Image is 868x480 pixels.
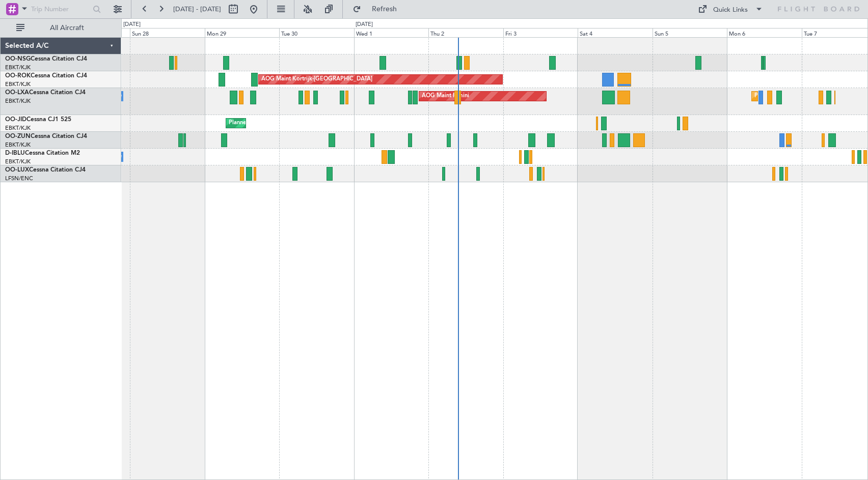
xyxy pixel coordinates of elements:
[356,20,373,29] div: [DATE]
[354,28,429,37] div: Wed 1
[428,28,503,37] div: Thu 2
[5,90,29,96] span: OO-LXA
[503,28,578,37] div: Fri 3
[348,1,409,17] button: Refresh
[5,150,25,156] span: D-IBLU
[5,167,29,173] span: OO-LUX
[5,133,31,139] span: OO-ZUN
[653,28,727,37] div: Sun 5
[727,28,802,37] div: Mon 6
[11,20,111,36] button: All Aircraft
[26,24,107,32] span: All Aircraft
[5,150,80,156] a: D-IBLUCessna Citation M2
[363,6,406,13] span: Refresh
[229,116,347,131] div: Planned Maint Kortrijk-[GEOGRAPHIC_DATA]
[205,28,280,37] div: Mon 29
[130,28,205,37] div: Sun 28
[5,141,31,149] a: EBKT/KJK
[5,73,87,79] a: OO-ROKCessna Citation CJ4
[5,80,31,88] a: EBKT/KJK
[713,5,748,15] div: Quick Links
[5,56,87,62] a: OO-NSGCessna Citation CJ4
[5,158,31,165] a: EBKT/KJK
[261,72,372,87] div: AOG Maint Kortrijk-[GEOGRAPHIC_DATA]
[173,5,221,14] span: [DATE] - [DATE]
[578,28,653,37] div: Sat 4
[5,117,71,123] a: OO-JIDCessna CJ1 525
[123,20,141,29] div: [DATE]
[5,64,31,71] a: EBKT/KJK
[5,133,87,139] a: OO-ZUNCessna Citation CJ4
[5,175,33,182] a: LFSN/ENC
[422,89,469,104] div: AOG Maint Rimini
[5,124,31,132] a: EBKT/KJK
[31,2,90,17] input: Trip Number
[5,97,31,105] a: EBKT/KJK
[5,56,31,62] span: OO-NSG
[5,73,31,79] span: OO-ROK
[5,167,86,173] a: OO-LUXCessna Citation CJ4
[5,117,26,123] span: OO-JID
[5,90,86,96] a: OO-LXACessna Citation CJ4
[279,28,354,37] div: Tue 30
[693,1,768,17] button: Quick Links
